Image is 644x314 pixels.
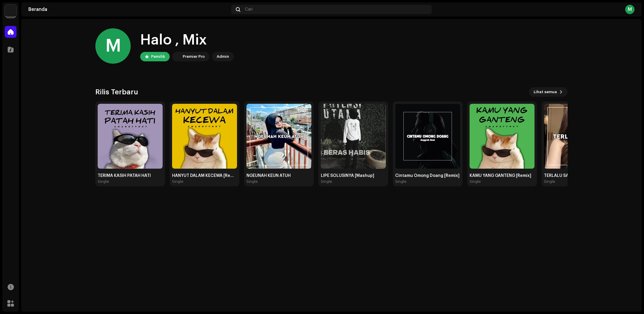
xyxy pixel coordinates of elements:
[98,104,163,169] img: 26da94d8-ff34-402a-9566-746b49fd89a9
[470,104,535,169] img: b0869664-7b48-43af-9cb0-0017e8b66fcd
[246,104,311,169] img: 848d57d3-70a3-476b-9008-1120803167d4
[217,53,229,60] div: Admin
[534,86,557,98] span: Lihat semua
[28,7,229,12] div: Beranda
[544,104,609,169] img: a11f92c3-d7d1-4e76-a779-32e08054da25
[246,173,311,178] div: NGEUNAH KEUN ATUH
[183,53,205,60] div: Premier Pro
[470,173,535,178] div: KAMU YANG GANTENG [Remix]
[172,179,183,184] div: Single
[544,179,555,184] div: Single
[246,179,258,184] div: Single
[5,5,17,17] img: 64f15ab7-a28a-4bb5-a164-82594ec98160
[321,179,332,184] div: Single
[529,87,568,97] button: Lihat semua
[625,5,635,14] div: M
[470,179,481,184] div: Single
[172,173,237,178] div: HANYUT DALAM KECEWA [Remix]
[245,7,253,12] span: Cari
[172,104,237,169] img: 6056c544-b143-48eb-a792-55e2f7d65cf2
[98,179,109,184] div: Single
[544,173,609,178] div: TERLALU SADIS [REMIX]
[95,87,138,97] h3: Rilis Terbaru
[140,31,234,50] div: Halo , Mix
[98,173,163,178] div: TERIMA KASIH PATAH HATI
[395,104,460,169] img: 88df15de-8c5a-4685-9baf-ab9f9a0ad8eb
[321,104,386,169] img: 450156d0-75e3-40eb-b5ed-67683ca0ec1e
[395,173,460,178] div: Cintamu Omong Doang [Remix]
[95,28,131,64] div: M
[151,53,165,60] div: Pemilik
[321,173,386,178] div: LIPE SOLUSINYA [Mashup]
[173,53,180,60] img: 64f15ab7-a28a-4bb5-a164-82594ec98160
[395,179,406,184] div: Single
